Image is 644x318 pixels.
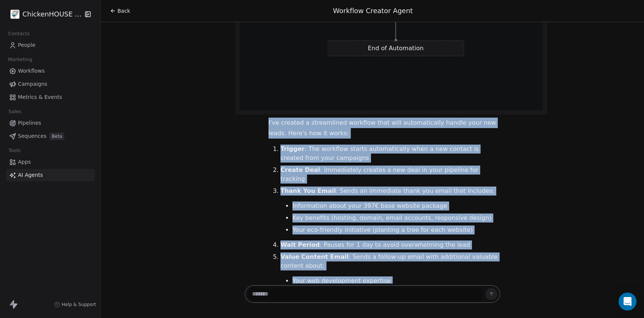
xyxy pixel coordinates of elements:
[12,19,18,25] img: website_grey.svg
[54,302,96,308] a: Help & Support
[280,166,320,173] strong: Create Deal
[9,8,80,21] button: ChickenHOUSE snc
[39,44,57,49] div: Dominio
[6,65,95,77] a: Workflows
[22,9,82,19] span: ChickenHOUSE snc
[280,187,336,194] strong: Thank You Email
[6,78,95,90] a: Campaigns
[83,44,124,49] div: Keyword (traffico)
[292,202,500,211] li: Information about your 397€ base website package
[10,10,19,19] img: 4.jpg
[280,145,304,152] strong: Trigger
[49,133,64,140] span: Beta
[21,12,37,18] div: v 4.0.25
[6,130,95,142] a: SequencesBeta
[5,28,33,39] span: Contacts
[31,43,37,49] img: tab_domain_overview_orange.svg
[18,80,47,88] span: Campaigns
[6,169,95,181] a: AI Agents
[6,156,95,168] a: Apps
[280,166,500,184] li: : Immediately creates a new deal in your pipeline for tracking
[333,7,413,15] span: Workflow Creator Agent
[280,145,500,163] li: : The workflow starts automatically when a new contact is created from your campaigns
[280,241,320,248] strong: Wait Period
[6,91,95,103] a: Metrics & Events
[292,213,500,222] li: Key benefits (hosting, domain, email accounts, responsive design)
[62,302,96,308] span: Help & Support
[75,43,81,49] img: tab_keywords_by_traffic_grey.svg
[292,225,500,234] li: Your eco-friendly initiative (planting a tree for each website)
[18,67,45,75] span: Workflows
[6,117,95,129] a: Pipelines
[5,54,36,65] span: Marketing
[280,240,500,249] li: : Pauses for 1 day to avoid overwhelming the lead
[18,119,41,127] span: Pipelines
[280,187,500,234] li: : Sends an immediate thank you email that includes:
[18,171,43,179] span: AI Agents
[18,41,36,49] span: People
[6,39,95,51] a: People
[117,7,130,15] span: Back
[12,12,18,18] img: logo_orange.svg
[18,93,62,101] span: Metrics & Events
[5,145,24,156] span: Tools
[280,253,349,260] strong: Value Content Email
[18,158,31,166] span: Apps
[19,19,84,25] div: Dominio: [DOMAIN_NAME]
[18,132,46,140] span: Sequences
[292,276,500,285] li: Your web development expertise
[269,118,500,139] p: I've created a streamlined workflow that will automatically handle your new leads. Here's how it ...
[5,106,25,117] span: Sales
[619,293,637,311] div: Open Intercom Messenger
